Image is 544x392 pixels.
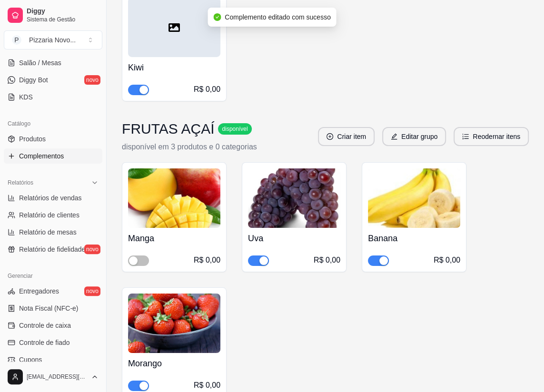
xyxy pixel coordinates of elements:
span: Relatórios [8,179,33,186]
span: Relatórios de vendas [19,193,82,203]
span: P [12,35,21,45]
h3: FRUTAS AÇAÍ [122,120,214,137]
span: Sistema de Gestão [27,16,99,23]
span: Complementos [19,151,64,161]
span: Relatório de mesas [19,227,77,237]
button: [EMAIL_ADDRESS][DOMAIN_NAME] [4,365,102,388]
h4: Kiwi [128,61,220,74]
a: Diggy Botnovo [4,72,102,88]
span: Diggy [27,7,99,16]
a: Nota Fiscal (NFC-e) [4,301,102,316]
img: product-image [128,294,220,353]
button: Select a team [4,30,102,49]
a: Cupons [4,352,102,367]
button: plus-circleCriar item [318,127,375,146]
span: disponível [220,125,249,133]
span: Controle de fiado [19,338,70,347]
span: ordered-list [462,133,469,140]
span: Controle de caixa [19,321,71,330]
h4: Uva [248,232,340,245]
div: R$ 0,00 [434,255,460,266]
span: Salão / Mesas [19,58,61,68]
span: Produtos [19,134,46,144]
a: Complementos [4,148,102,164]
h4: Banana [368,232,460,245]
a: Relatório de fidelidadenovo [4,242,102,257]
span: Entregadores [19,286,59,296]
div: R$ 0,00 [194,380,220,391]
button: ordered-listReodernar itens [454,127,529,146]
a: Salão / Mesas [4,55,102,70]
div: Pizzaria Novo ... [29,35,76,45]
div: R$ 0,00 [194,84,220,95]
span: Diggy Bot [19,75,48,85]
div: R$ 0,00 [194,255,220,266]
div: Gerenciar [4,268,102,284]
a: Relatórios de vendas [4,190,102,206]
img: product-image [368,168,460,228]
span: Complemento editado com sucesso [225,13,331,21]
span: Cupons [19,355,42,364]
a: DiggySistema de Gestão [4,4,102,27]
a: Entregadoresnovo [4,284,102,299]
a: KDS [4,89,102,105]
span: plus-circle [326,133,333,140]
span: KDS [19,92,33,102]
a: Controle de fiado [4,335,102,350]
div: R$ 0,00 [314,255,340,266]
button: editEditar grupo [382,127,446,146]
span: Relatório de fidelidade [19,245,85,254]
span: edit [391,133,397,140]
span: Relatório de clientes [19,210,79,220]
a: Relatório de clientes [4,207,102,223]
div: Catálogo [4,116,102,131]
a: Produtos [4,131,102,147]
span: Nota Fiscal (NFC-e) [19,304,78,313]
p: disponível em 3 produtos e 0 categorias [122,141,257,153]
span: check-circle [213,13,221,21]
h4: Manga [128,232,220,245]
img: product-image [248,168,340,228]
img: product-image [128,168,220,228]
a: Relatório de mesas [4,225,102,240]
a: Controle de caixa [4,318,102,333]
h4: Morango [128,357,220,370]
span: [EMAIL_ADDRESS][DOMAIN_NAME] [27,373,87,381]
